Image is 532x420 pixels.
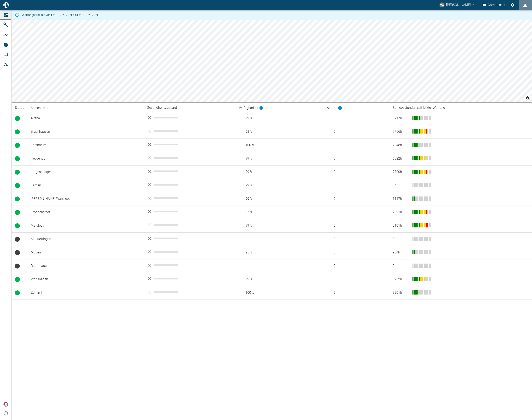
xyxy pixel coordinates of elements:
[239,143,320,148] span: 100 %
[147,209,232,214] div: No data
[239,210,320,215] span: 97 %
[27,112,144,125] td: Altena
[239,277,320,282] span: 99 %
[147,249,232,254] div: No data
[327,105,342,110] div: berechnet für die letzten 7 Tage
[239,116,320,121] span: 99 %
[327,250,386,255] span: 0
[15,277,20,282] span: Betrieb
[15,237,20,242] span: Keine Daten
[27,192,144,206] td: [PERSON_NAME] Wanzleben
[27,273,144,286] td: Wolfshagen
[327,129,386,134] span: 0
[440,2,444,7] div: MW
[3,402,8,407] img: Xplore Logo
[27,286,144,299] td: Zernin II
[147,276,232,281] div: No data
[27,125,144,138] td: Bruchhausen
[147,290,232,295] div: No data
[15,129,20,134] span: Betrieb
[393,129,409,134] div: 7756 h
[327,196,386,201] span: 0
[327,210,386,215] span: 0
[393,250,409,255] div: 934 h
[147,236,232,241] div: No data
[239,170,320,174] span: 99 %
[147,155,232,160] div: No data
[147,115,232,120] div: No data
[239,183,320,188] span: 99 %
[393,277,409,282] div: 6252 h
[15,183,20,188] span: Betrieb
[239,105,263,110] div: berechnet für die letzten 7 Tage
[27,219,144,232] td: Malstedt
[239,129,320,134] span: 98 %
[12,20,532,102] canvas: Map
[27,246,144,259] td: Müden
[327,143,386,148] span: 0
[27,165,144,179] td: Jürgenshagen
[15,170,20,175] span: Betrieb
[393,116,409,121] div: 3717 h
[393,237,409,241] div: 0 h
[27,179,144,192] td: Karben
[15,250,20,255] span: Keine Daten
[147,169,232,174] div: No data
[393,143,409,148] div: 2848 h
[239,156,320,161] span: 99 %
[327,290,386,295] span: 0
[393,196,409,201] div: 1117 h
[239,223,320,228] span: 99 %
[393,210,409,215] div: 7821 h
[239,196,320,201] span: 99 %
[27,259,144,273] td: Rahmhaus
[27,138,144,152] td: Forchheim
[3,2,9,8] img: logo
[15,156,20,161] span: Betrieb
[239,237,320,241] span: -
[27,152,144,165] td: Heygendorf
[393,170,409,174] div: 7700 h
[327,277,386,282] span: 0
[439,1,477,9] button: markus.wilshusen@arcanum-energy.de
[15,196,20,201] span: Betrieb
[27,232,144,246] td: Marktoffingen
[327,183,386,188] span: 0
[327,237,386,241] span: 0
[327,223,386,228] span: 0
[239,290,320,295] span: 100 %
[15,143,20,148] span: Betrieb
[15,290,20,295] span: Betrieb
[12,104,27,112] th: Status
[509,1,516,9] button: Einstellungen
[327,116,386,121] span: 0
[393,156,409,161] div: 6322 h
[147,142,232,147] div: No data
[239,250,320,255] span: 25 %
[327,170,386,174] span: 0
[393,290,409,295] div: 3201 h
[147,182,232,187] div: No data
[147,263,232,268] div: No data
[393,183,409,188] div: 0 h
[31,105,50,110] span: Maschine
[27,206,144,219] td: Kroppenstedt
[147,222,232,227] div: No data
[239,264,320,268] span: -
[327,156,386,161] span: 0
[393,264,409,268] div: 0 h
[15,210,20,215] span: Betrieb
[15,116,20,121] span: Betrieb
[22,11,98,19] div: Wartungsarbeiten von [DATE] 02:00 Uhr bis [DATE] 18:00 Uhr
[389,104,532,112] th: Betriebsstunden seit letzter Wartung
[393,223,409,228] div: 8101 h
[144,104,236,112] th: Gesundheitszustand
[15,264,20,269] span: Keine Daten
[482,1,506,9] button: Compressor
[15,223,20,228] span: Betrieb
[147,129,232,134] div: No data
[147,196,232,201] div: No data
[327,264,386,268] span: 0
